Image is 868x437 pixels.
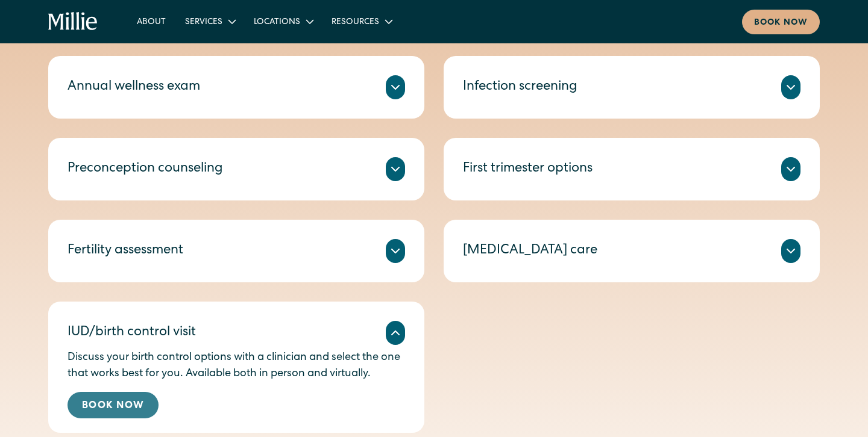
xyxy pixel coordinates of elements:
div: Resources [332,16,379,29]
div: Locations [244,11,322,31]
div: Fertility assessment [68,241,183,261]
div: Services [185,16,222,29]
a: About [127,11,175,31]
div: Infection screening [463,78,577,98]
div: IUD/birth control visit [68,323,196,343]
div: Services [175,11,244,31]
div: First trimester options [463,160,593,179]
div: Annual wellness exam [68,78,200,98]
div: [MEDICAL_DATA] care [463,241,597,261]
div: Resources [322,11,401,31]
div: Locations [254,16,300,29]
a: Book now [742,10,820,34]
div: Preconception counseling [68,160,223,179]
a: home [48,12,98,31]
a: Book Now [68,392,159,418]
p: Discuss your birth control options with a clinician and select the one that works best for you. A... [68,350,405,382]
div: Book now [754,17,808,29]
